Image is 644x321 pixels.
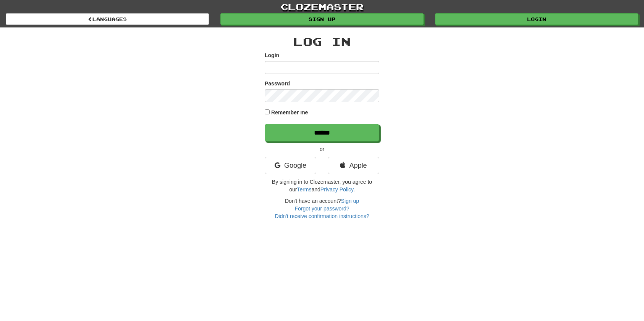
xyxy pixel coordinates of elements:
[297,186,311,193] a: Terms
[435,13,638,25] a: Login
[265,178,379,193] p: By signing in to Clozemaster, you agree to our and .
[6,13,209,25] a: Languages
[265,145,379,153] p: or
[328,157,379,174] a: Apple
[265,51,279,59] label: Login
[271,109,308,116] label: Remember me
[220,13,424,25] a: Sign up
[294,205,349,212] a: Forgot your password?
[341,198,359,204] a: Sign up
[265,157,316,174] a: Google
[320,186,353,193] a: Privacy Policy
[275,213,369,219] a: Didn't receive confirmation instructions?
[265,197,379,220] div: Don't have an account?
[265,80,290,87] label: Password
[265,35,379,48] h2: Log In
